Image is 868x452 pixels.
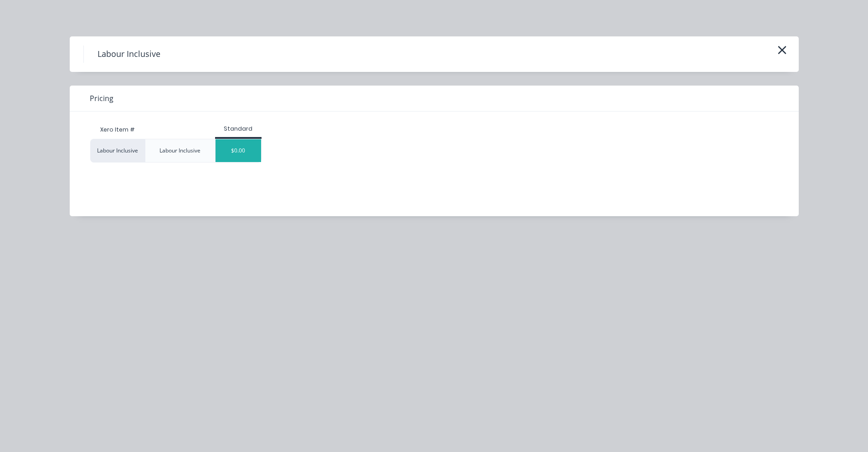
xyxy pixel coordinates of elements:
div: Xero Item # [90,121,145,139]
div: Standard [215,125,262,133]
div: $0.00 [216,139,261,162]
span: Pricing [90,93,113,104]
div: Labour Inclusive [90,139,145,163]
h4: Labour Inclusive [83,46,174,63]
div: Labour Inclusive [159,147,200,155]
